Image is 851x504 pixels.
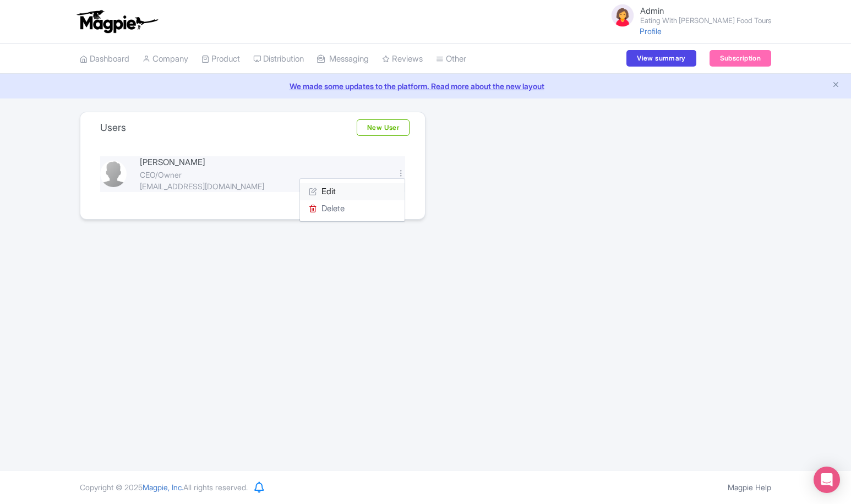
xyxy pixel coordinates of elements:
button: Close announcement [832,79,840,92]
img: contact-b11cc6e953956a0c50a2f97983291f06.png [100,161,127,187]
div: Copyright © 2025 All rights reserved. [73,481,254,493]
a: Subscription [710,50,771,67]
a: Company [143,44,188,74]
a: New User [357,119,410,136]
a: Delete [300,200,405,217]
a: Edit [300,183,405,200]
div: Open Intercom Messenger [814,467,840,493]
span: Magpie, Inc. [143,483,183,492]
small: Eating With [PERSON_NAME] Food Tours [640,17,771,24]
a: Profile [640,26,662,36]
div: [PERSON_NAME] [140,156,384,169]
a: Dashboard [80,44,129,74]
a: Product [201,44,240,74]
a: Magpie Help [728,483,771,492]
div: CEO/Owner [140,169,384,180]
a: Admin Eating With [PERSON_NAME] Food Tours [603,2,771,29]
a: View summary [626,50,696,67]
a: We made some updates to the platform. Read more about the new layout [7,80,844,92]
h3: Users [100,122,126,134]
a: Messaging [317,44,369,74]
img: logo-ab69f6fb50320c5b225c76a69d11143b.png [74,9,160,34]
a: Distribution [253,44,304,74]
a: Other [436,44,466,74]
img: avatar_key_member-9c1dde93af8b07d7383eb8b5fb890c87.png [609,2,636,29]
div: [EMAIL_ADDRESS][DOMAIN_NAME] [140,180,384,192]
a: Reviews [382,44,423,74]
span: Admin [640,6,664,16]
